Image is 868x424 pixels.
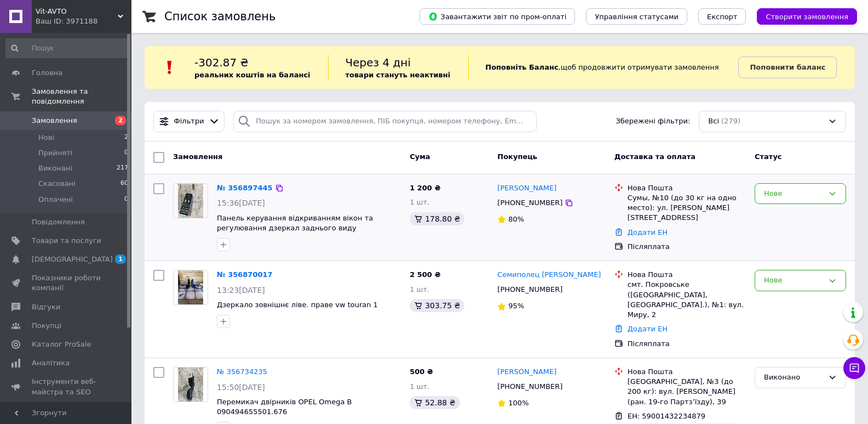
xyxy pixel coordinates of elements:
[32,217,85,227] span: Повідомлення
[757,8,857,25] button: Створити замовлення
[32,321,61,331] span: Покупці
[5,38,129,58] input: Пошук
[614,152,695,161] span: Доставка та оплата
[428,12,566,21] span: Завантажити звіт по пром-оплаті
[738,56,837,78] a: Поповнити баланс
[38,163,72,173] span: Виконані
[628,367,746,377] div: Нова Пошта
[124,148,128,158] span: 0
[38,179,76,189] span: Скасовані
[764,275,824,286] div: Нове
[750,63,825,71] b: Поповнити баланс
[628,193,746,223] div: Сумы, №10 (до 30 кг на одно место): ул. [PERSON_NAME][STREET_ADDRESS]
[173,270,208,305] a: Фото товару
[164,10,275,23] h1: Список замовлень
[173,367,208,402] a: Фото товару
[628,280,746,320] div: смт. Покровське ([GEOGRAPHIC_DATA], [GEOGRAPHIC_DATA].), №1: вул. Миру, 2
[410,184,440,192] span: 1 200 ₴
[628,242,746,252] div: Післяплата
[32,116,77,126] span: Замовлення
[628,377,746,407] div: [GEOGRAPHIC_DATA], №3 (до 200 кг): вул. [PERSON_NAME] (ран. 19-го Партз’їзду), 39
[419,8,575,25] button: Завантажити звіт по пром-оплаті
[345,71,450,79] b: товари стануть неактивні
[194,71,311,79] b: реальних коштів на балансі
[178,270,204,304] img: Фото товару
[410,396,459,409] div: 52.88 ₴
[410,270,440,279] span: 2 500 ₴
[38,133,54,143] span: Нові
[497,270,601,280] a: Семиполец [PERSON_NAME]
[345,56,411,69] span: Через 4 дні
[217,286,265,295] span: 13:23[DATE]
[217,398,352,416] a: Перемикач двірників OPEL Omega B 090494655501.676
[410,152,430,161] span: Cума
[217,383,265,392] span: 15:50[DATE]
[217,270,273,279] a: № 356870017
[32,377,101,397] span: Інструменти веб-майстра та SEO
[173,183,208,218] a: Фото товару
[217,214,373,242] a: Панель керування відкриванням вікон та регулювання дзеркал заднього виду [PERSON_NAME] 004 545 88 07
[843,357,865,379] button: Чат з покупцем
[707,13,738,21] span: Експорт
[38,195,73,205] span: Оплачені
[497,367,556,377] a: [PERSON_NAME]
[766,13,848,21] span: Створити замовлення
[495,282,565,297] div: [PHONE_NUMBER]
[194,56,249,69] span: -302.87 ₴
[468,55,738,80] div: , щоб продовжити отримувати замовлення
[485,63,558,71] b: Поповніть Баланс
[495,196,565,210] div: [PHONE_NUMBER]
[410,198,429,206] span: 1 шт.
[508,399,528,407] span: 100%
[36,16,131,26] div: Ваш ID: 3971188
[178,368,204,402] img: Фото товару
[495,380,565,394] div: [PHONE_NUMBER]
[497,183,556,194] a: [PERSON_NAME]
[217,368,267,376] a: № 356734235
[32,236,101,246] span: Товари та послуги
[628,183,746,193] div: Нова Пошта
[410,382,429,391] span: 1 шт.
[38,148,72,158] span: Прийняті
[628,270,746,280] div: Нова Пошта
[120,179,128,189] span: 60
[115,255,126,264] span: 1
[174,116,204,127] span: Фільтри
[217,184,273,192] a: № 356897445
[616,116,690,127] span: Збережені фільтри:
[628,228,668,236] a: Додати ЕН
[32,358,70,368] span: Аналітика
[32,255,113,264] span: [DEMOGRAPHIC_DATA]
[117,163,128,173] span: 217
[764,372,824,383] div: Виконано
[173,152,222,161] span: Замовлення
[124,133,128,143] span: 2
[410,285,429,293] span: 1 шт.
[32,340,91,349] span: Каталог ProSale
[628,339,746,349] div: Післяплата
[32,273,101,293] span: Показники роботи компанії
[595,13,679,21] span: Управління статусами
[764,188,824,200] div: Нове
[32,87,131,106] span: Замовлення та повідомлення
[162,59,178,76] img: :exclamation:
[32,302,60,312] span: Відгуки
[721,117,740,125] span: (279)
[497,152,537,161] span: Покупець
[628,325,668,333] a: Додати ЕН
[217,301,378,309] a: Дзеркало зовнішнє ліве. праве vw touran 1
[698,8,746,25] button: Експорт
[628,412,705,420] span: ЕН: 59001432234879
[115,116,126,125] span: 2
[233,111,536,132] input: Пошук за номером замовлення, ПІБ покупця, номером телефону, Email, номером накладної
[410,299,464,312] div: 303.75 ₴
[708,116,719,127] span: Всі
[508,215,524,223] span: 80%
[178,184,204,218] img: Фото товару
[410,212,464,225] div: 178.80 ₴
[124,195,128,205] span: 0
[586,8,687,25] button: Управління статусами
[217,199,265,207] span: 15:36[DATE]
[746,12,857,20] a: Створити замовлення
